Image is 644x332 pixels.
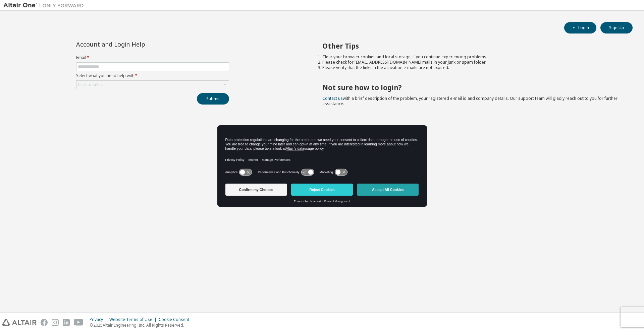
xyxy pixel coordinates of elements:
[76,42,199,47] div: Account and Login Help
[322,95,343,101] a: Contact us
[41,319,48,326] img: facebook.svg
[90,322,193,328] p: © 2025 Altair Engineering, Inc. All Rights Reserved.
[322,83,621,92] h2: Not sure how to login?
[76,55,229,60] label: Email
[564,22,596,34] button: Login
[322,54,621,60] li: Clear your browser cookies and local storage, if you continue experiencing problems.
[76,81,229,89] div: Click to select
[63,319,70,326] img: linkedin.svg
[322,42,621,50] h2: Other Tips
[322,95,618,107] span: with a brief description of the problem, your registered e-mail id and company details. Our suppo...
[74,319,84,326] img: youtube.svg
[109,317,159,322] div: Website Terms of Use
[52,319,59,326] img: instagram.svg
[76,73,229,78] label: Select what you need help with
[90,317,109,322] div: Privacy
[600,22,633,34] button: Sign Up
[2,319,37,326] img: altair_logo.svg
[197,93,229,105] button: Submit
[322,60,621,65] li: Please check for [EMAIL_ADDRESS][DOMAIN_NAME] mails in your junk or spam folder.
[3,2,87,9] img: Altair One
[159,317,193,322] div: Cookie Consent
[78,82,104,87] div: Click to select
[322,65,621,70] li: Please verify that the links in the activation e-mails are not expired.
